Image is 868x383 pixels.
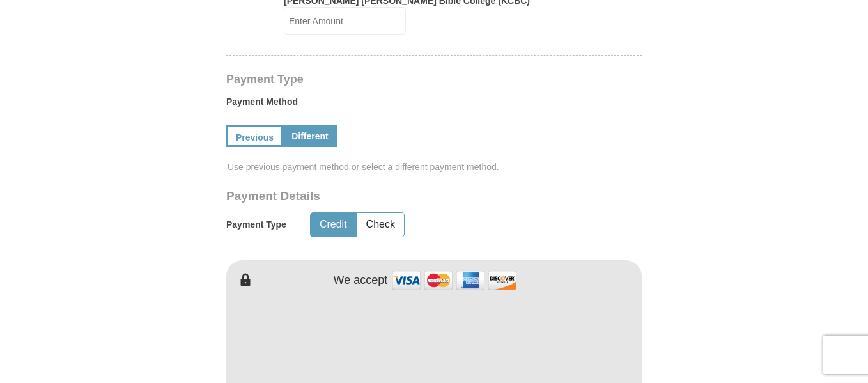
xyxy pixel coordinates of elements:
h5: Payment Type [226,219,286,230]
input: Enter Amount [284,7,406,35]
a: Previous [226,125,283,147]
label: Payment Method [226,95,642,114]
span: Use previous payment method or select a different payment method. [228,160,643,173]
img: credit cards accepted [391,267,518,294]
h4: We accept [334,274,388,288]
a: Different [283,125,337,147]
h4: Payment Type [226,74,642,84]
button: Check [357,213,404,237]
button: Credit [311,213,356,237]
h3: Payment Details [226,189,552,204]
